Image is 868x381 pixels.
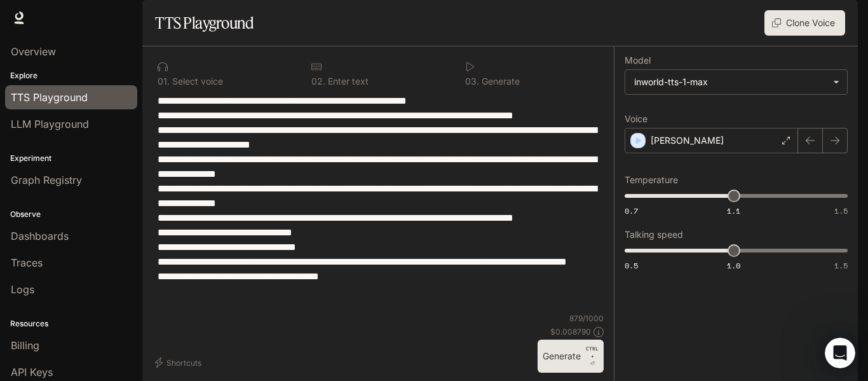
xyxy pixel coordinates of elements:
[569,313,604,324] p: 879 / 1000
[586,345,599,360] p: CTRL +
[834,205,848,216] span: 1.5
[465,77,479,86] p: 0 3 .
[550,326,591,337] p: $ 0.008790
[311,77,325,86] p: 0 2 .
[825,338,855,368] iframe: Intercom live chat
[479,77,520,86] p: Generate
[625,230,683,239] p: Talking speed
[625,260,638,271] span: 0.5
[625,176,678,184] p: Temperature
[325,77,369,86] p: Enter text
[153,352,207,373] button: Shortcuts
[764,10,845,36] button: Clone Voice
[155,10,254,36] h1: TTS Playground
[158,77,170,86] p: 0 1 .
[651,134,724,147] p: [PERSON_NAME]
[625,70,847,94] div: inworld-tts-1-max
[625,56,651,65] p: Model
[170,77,223,86] p: Select voice
[625,205,638,216] span: 0.7
[538,340,604,373] button: GenerateCTRL +⏎
[634,76,827,88] div: inworld-tts-1-max
[625,114,648,123] p: Voice
[727,260,740,271] span: 1.0
[727,205,740,216] span: 1.1
[834,260,848,271] span: 1.5
[586,345,599,368] p: ⏎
